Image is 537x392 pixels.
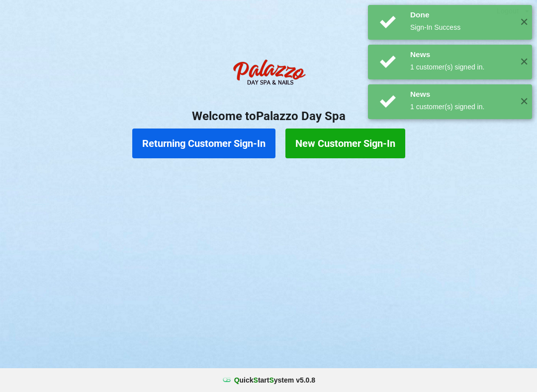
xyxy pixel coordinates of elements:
img: favicon.ico [222,375,232,385]
span: Q [234,376,240,384]
span: S [269,376,273,384]
div: 1 customer(s) signed in. [410,62,512,72]
div: News [410,50,512,60]
div: Done [410,10,512,20]
button: Returning Customer Sign-In [132,129,275,158]
b: uick tart ystem v 5.0.8 [234,375,315,385]
div: 1 customer(s) signed in. [410,102,512,112]
span: S [254,376,258,384]
div: Sign-In Success [410,22,512,32]
img: PalazzoDaySpaNails-Logo.png [229,54,308,94]
button: New Customer Sign-In [285,129,405,158]
div: News [410,89,512,99]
